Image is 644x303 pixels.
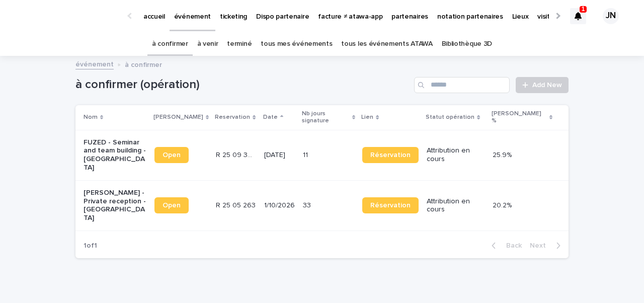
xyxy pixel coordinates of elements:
[154,147,189,163] a: Open
[261,32,332,56] a: tous mes événements
[75,180,569,231] tr: [PERSON_NAME] - Private reception - [GEOGRAPHIC_DATA]OpenR 25 05 263R 25 05 263 1/10/20263333 Rés...
[362,197,419,213] a: Réservation
[20,6,118,26] img: Ls34BcGeRexTGTNfXpUC
[492,108,547,127] p: [PERSON_NAME] %
[303,199,313,210] p: 33
[426,112,474,123] p: Statut opération
[197,32,218,56] a: à venir
[84,189,146,222] p: [PERSON_NAME] - Private reception - [GEOGRAPHIC_DATA]
[264,201,295,210] p: 1/10/2026
[302,108,350,127] p: Nb jours signature
[303,149,310,160] p: 11
[154,197,189,213] a: Open
[427,146,485,164] p: Attribution en cours
[75,130,569,180] tr: FUZED - Seminar and team building - [GEOGRAPHIC_DATA]OpenR 25 09 395R 25 09 395 [DATE]1111 Réserv...
[370,151,411,159] span: Réservation
[263,112,278,123] p: Date
[215,112,250,123] p: Reservation
[526,241,569,250] button: Next
[75,58,114,69] a: événement
[125,58,162,69] p: à confirmer
[75,234,105,258] p: 1 of 1
[153,112,203,123] p: [PERSON_NAME]
[75,78,410,92] h1: à confirmer (opération)
[163,202,181,209] span: Open
[414,77,510,93] input: Search
[84,112,98,123] p: Nom
[152,32,188,56] a: à confirmer
[341,32,432,56] a: tous les événements ATAWA
[516,77,569,93] a: Add New
[603,8,619,24] div: JN
[163,151,181,159] span: Open
[493,199,514,210] p: 20.2%
[493,149,514,160] p: 25.9%
[84,138,146,172] p: FUZED - Seminar and team building - [GEOGRAPHIC_DATA]
[361,112,373,123] p: Lien
[582,6,585,13] p: 1
[216,149,258,160] p: R 25 09 395
[570,8,586,24] div: 1
[530,242,552,249] span: Next
[227,32,252,56] a: terminé
[500,242,522,249] span: Back
[484,241,526,250] button: Back
[532,82,562,89] span: Add New
[264,151,295,160] p: [DATE]
[442,32,492,56] a: Bibliothèque 3D
[370,202,411,209] span: Réservation
[427,197,485,214] p: Attribution en cours
[362,147,419,163] a: Réservation
[216,199,258,210] p: R 25 05 263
